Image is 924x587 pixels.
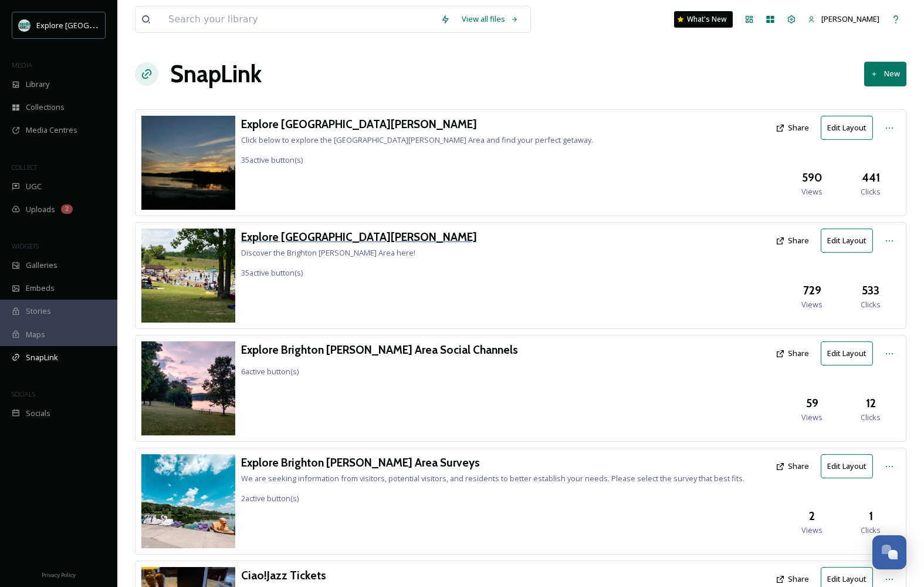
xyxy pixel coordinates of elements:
[241,454,744,471] a: Explore Brighton [PERSON_NAME] Area Surveys
[241,267,303,278] span: 35 active button(s)
[241,135,593,145] span: Click below to explore the [GEOGRAPHIC_DATA][PERSON_NAME] Area and find your perfect getaway.
[821,14,879,24] span: [PERSON_NAME]
[42,567,76,581] a: Privacy Policy
[861,525,881,536] span: Clicks
[821,454,873,478] button: Edit Layout
[770,342,815,365] button: Share
[456,8,524,31] a: View all files
[26,329,45,340] span: Maps
[26,125,77,136] span: Media Centres
[821,341,879,365] a: Edit Layout
[12,163,37,172] span: COLLECT
[26,408,50,419] span: Socials
[26,306,51,317] span: Stories
[770,455,815,478] button: Share
[12,390,35,398] span: SOCIALS
[864,62,906,86] button: New
[42,571,76,579] span: Privacy Policy
[141,229,235,323] img: cb6c9135-67c4-4434-a57e-82c280aac642.jpg
[821,341,873,365] button: Edit Layout
[26,102,65,113] span: Collections
[801,525,823,536] span: Views
[861,412,881,423] span: Clicks
[26,204,55,215] span: Uploads
[861,186,881,197] span: Clicks
[803,282,821,299] h3: 729
[241,473,744,484] span: We are seeking information from visitors, potential visitors, and residents to better establish y...
[869,508,873,525] h3: 1
[809,508,815,525] h3: 2
[36,19,198,31] span: Explore [GEOGRAPHIC_DATA][PERSON_NAME]
[141,116,235,210] img: %2540trevapeach%25203.png
[241,567,326,584] a: Ciao!Jazz Tickets
[241,366,299,377] span: 6 active button(s)
[163,6,435,32] input: Search your library
[241,229,477,246] a: Explore [GEOGRAPHIC_DATA][PERSON_NAME]
[862,282,879,299] h3: 533
[821,454,879,478] a: Edit Layout
[801,299,823,310] span: Views
[821,116,873,140] button: Edit Layout
[19,19,31,31] img: 67e7af72-b6c8-455a-acf8-98e6fe1b68aa.avif
[802,169,823,186] h3: 590
[821,116,879,140] a: Edit Layout
[821,229,873,253] button: Edit Layout
[12,61,32,69] span: MEDIA
[802,8,885,31] a: [PERSON_NAME]
[241,247,415,258] span: Discover the Brighton [PERSON_NAME] Area here!
[821,229,879,253] a: Edit Layout
[141,454,235,548] img: IMG_2987.JPG
[12,241,39,250] span: WIDGETS
[770,229,815,252] button: Share
[241,155,303,165] span: 35 active button(s)
[862,169,880,186] h3: 441
[61,204,73,214] div: 2
[26,283,55,294] span: Embeds
[861,299,881,310] span: Clicks
[241,116,593,133] a: Explore [GEOGRAPHIC_DATA][PERSON_NAME]
[26,352,58,363] span: SnapLink
[241,341,518,358] a: Explore Brighton [PERSON_NAME] Area Social Channels
[801,186,823,197] span: Views
[770,116,815,139] button: Share
[26,181,42,192] span: UGC
[170,56,262,92] h1: SnapLink
[141,341,235,435] img: %2540nikzclicks%25201.png
[801,412,823,423] span: Views
[26,79,49,90] span: Library
[872,535,906,569] button: Open Chat
[26,260,57,271] span: Galleries
[674,11,733,28] a: What's New
[866,395,876,412] h3: 12
[241,493,299,504] span: 2 active button(s)
[806,395,818,412] h3: 59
